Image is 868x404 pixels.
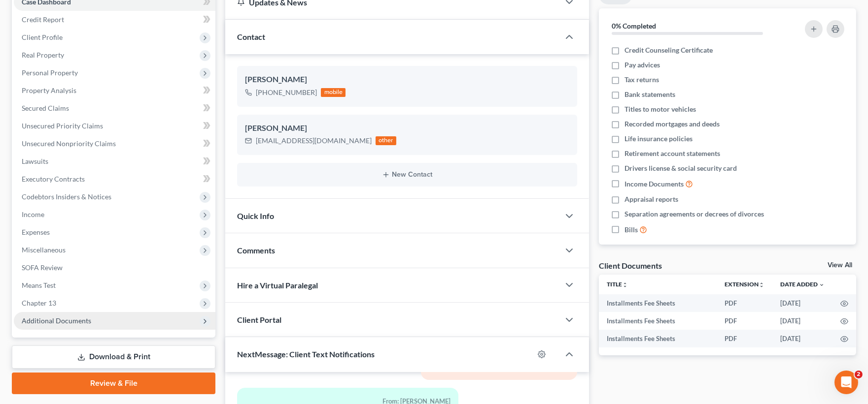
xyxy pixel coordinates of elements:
[625,194,678,204] span: Appraisal reports
[237,315,281,324] span: Client Portal
[22,299,56,307] span: Chapter 13
[14,170,215,188] a: Executory Contracts
[22,122,103,130] span: Unsecured Priority Claims
[12,345,215,369] a: Download & Print
[819,282,825,288] i: expand_more
[22,175,85,183] span: Executory Contracts
[22,228,50,236] span: Expenses
[22,246,66,254] span: Miscellaneous
[612,22,656,30] strong: 0% Completed
[625,179,684,189] span: Income Documents
[717,294,772,312] td: PDF
[245,171,569,179] button: New Contact
[22,104,69,112] span: Secured Claims
[625,75,659,85] span: Tax returns
[625,119,720,129] span: Recorded mortgages and deeds
[599,294,717,312] td: Installments Fee Sheets
[22,68,78,77] span: Personal Property
[22,316,91,325] span: Additional Documents
[22,86,76,94] span: Property Analysis
[625,134,693,144] span: Life insurance policies
[607,280,628,288] a: Titleunfold_more
[725,280,764,288] a: Extensionunfold_more
[834,371,858,394] iframe: Intercom live chat
[625,209,764,219] span: Separation agreements or decrees of divorces
[855,371,863,378] span: 2
[625,60,660,70] span: Pay advices
[237,280,318,290] span: Hire a Virtual Paralegal
[625,225,638,235] span: Bills
[256,136,372,146] div: [EMAIL_ADDRESS][DOMAIN_NAME]
[22,139,116,148] span: Unsecured Nonpriority Claims
[14,82,215,99] a: Property Analysis
[22,281,56,289] span: Means Test
[237,246,275,255] span: Comments
[14,11,215,29] a: Credit Report
[599,312,717,330] td: Installments Fee Sheets
[245,74,569,86] div: [PERSON_NAME]
[625,149,720,158] span: Retirement account statements
[772,294,833,312] td: [DATE]
[625,90,675,99] span: Bank statements
[237,32,265,41] span: Contact
[237,211,274,220] span: Quick Info
[245,123,569,134] div: [PERSON_NAME]
[237,349,375,359] span: NextMessage: Client Text Notifications
[780,280,825,288] a: Date Added expand_more
[14,259,215,277] a: SOFA Review
[622,282,628,288] i: unfold_more
[22,51,64,59] span: Real Property
[14,117,215,135] a: Unsecured Priority Claims
[22,210,44,218] span: Income
[772,312,833,330] td: [DATE]
[376,136,396,145] div: other
[599,330,717,347] td: Installments Fee Sheets
[321,88,346,97] div: mobile
[625,45,713,55] span: Credit Counseling Certificate
[14,99,215,117] a: Secured Claims
[772,330,833,347] td: [DATE]
[22,192,111,201] span: Codebtors Insiders & Notices
[625,104,696,114] span: Titles to motor vehicles
[22,15,64,24] span: Credit Report
[759,282,764,288] i: unfold_more
[256,88,317,97] div: [PHONE_NUMBER]
[12,373,215,394] a: Review & File
[22,157,48,165] span: Lawsuits
[717,330,772,347] td: PDF
[22,33,63,41] span: Client Profile
[599,260,662,271] div: Client Documents
[625,163,737,173] span: Drivers license & social security card
[14,153,215,170] a: Lawsuits
[14,135,215,153] a: Unsecured Nonpriority Claims
[828,262,852,269] a: View All
[22,263,63,272] span: SOFA Review
[717,312,772,330] td: PDF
